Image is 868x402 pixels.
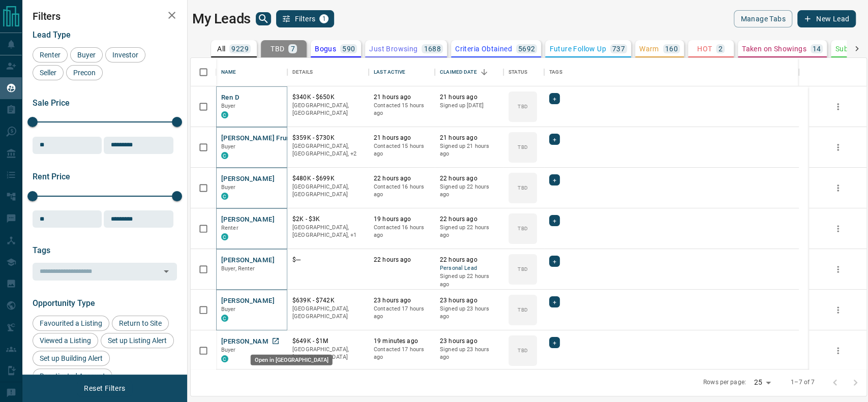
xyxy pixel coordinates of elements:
p: 21 hours ago [440,134,498,142]
button: more [830,221,846,236]
p: [GEOGRAPHIC_DATA], [GEOGRAPHIC_DATA] [292,305,364,321]
span: Viewed a Listing [36,336,95,345]
button: [PERSON_NAME] [221,215,275,225]
span: + [553,94,556,104]
span: Personal Lead [440,264,498,273]
span: Favourited a Listing [36,319,106,327]
div: Buyer [70,47,103,63]
div: Investor [105,47,145,63]
span: Set up Listing Alert [104,336,170,345]
h1: My Leads [192,11,251,27]
span: Lead Type [33,30,71,40]
span: Buyer [221,143,236,150]
div: Claimed Date [440,58,477,86]
span: + [553,337,556,348]
p: TBD [518,143,527,151]
span: Investor [109,51,142,59]
p: Warm [639,45,659,52]
p: 21 hours ago [440,93,498,102]
p: $--- [292,256,364,264]
p: 7 [290,45,294,52]
p: Contacted 15 hours ago [374,142,430,158]
span: Return to Site [115,319,165,327]
div: Details [292,58,313,86]
span: Renter [221,225,238,231]
span: Buyer [74,51,99,59]
div: Details [287,58,369,86]
p: 23 hours ago [374,296,430,305]
p: All [217,45,225,52]
div: Name [221,58,236,86]
div: Status [508,58,527,86]
p: $359K - $730K [292,134,364,142]
p: Signed up 22 hours ago [440,183,498,199]
p: Signed up 22 hours ago [440,272,498,288]
div: Set up Building Alert [33,351,110,366]
span: + [553,215,556,226]
button: Ren D [221,93,240,103]
button: Reset Filters [77,380,132,397]
button: more [830,140,846,155]
button: more [830,302,846,318]
div: Reactivated Account [33,368,112,384]
p: $649K - $1M [292,337,364,346]
span: Buyer [221,184,236,191]
p: Rows per page: [703,378,746,387]
div: + [549,134,560,145]
button: [PERSON_NAME] [221,174,275,184]
div: Last Active [369,58,435,86]
div: condos.ca [221,355,228,362]
span: + [553,297,556,307]
span: Sale Price [33,98,70,108]
button: Sort [477,65,491,79]
div: 25 [750,375,774,390]
div: Return to Site [112,316,169,331]
p: Just Browsing [369,45,417,52]
button: more [830,262,846,277]
p: TBD [518,347,527,354]
p: TBD [518,225,527,232]
p: 22 hours ago [440,174,498,183]
p: TBD [518,103,527,110]
p: 737 [612,45,625,52]
p: 23 hours ago [440,337,498,346]
button: New Lead [797,10,856,27]
span: Tags [33,245,50,255]
p: TBD [518,306,527,314]
span: Rent Price [33,172,70,181]
span: Buyer [221,347,236,353]
p: Midtown | Central, Toronto [292,142,364,158]
p: 19 hours ago [374,215,430,224]
div: Tags [549,58,562,86]
div: Viewed a Listing [33,333,98,348]
span: + [553,256,556,266]
p: Taken on Showings [742,45,806,52]
div: Precon [66,65,103,80]
p: Contacted 17 hours ago [374,305,430,321]
span: Opportunity Type [33,298,95,308]
p: Signed up 22 hours ago [440,224,498,239]
span: Reactivated Account [36,372,109,380]
div: Open in [GEOGRAPHIC_DATA] [251,355,333,365]
p: HOT [697,45,712,52]
button: Manage Tabs [734,10,792,27]
span: Buyer, Renter [221,265,255,272]
p: [GEOGRAPHIC_DATA], [GEOGRAPHIC_DATA] [292,346,364,361]
span: Buyer [221,306,236,313]
button: search button [256,12,271,25]
p: 160 [665,45,678,52]
button: [PERSON_NAME] [221,256,275,265]
div: Name [216,58,287,86]
button: more [830,99,846,114]
p: 22 hours ago [440,256,498,264]
span: + [553,134,556,144]
div: Last Active [374,58,405,86]
p: $2K - $3K [292,215,364,224]
button: Filters1 [276,10,335,27]
span: Set up Building Alert [36,354,106,362]
p: Toronto [292,224,364,239]
button: [PERSON_NAME] [221,296,275,306]
p: $340K - $650K [292,93,364,102]
p: 2 [718,45,722,52]
div: condos.ca [221,193,228,200]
